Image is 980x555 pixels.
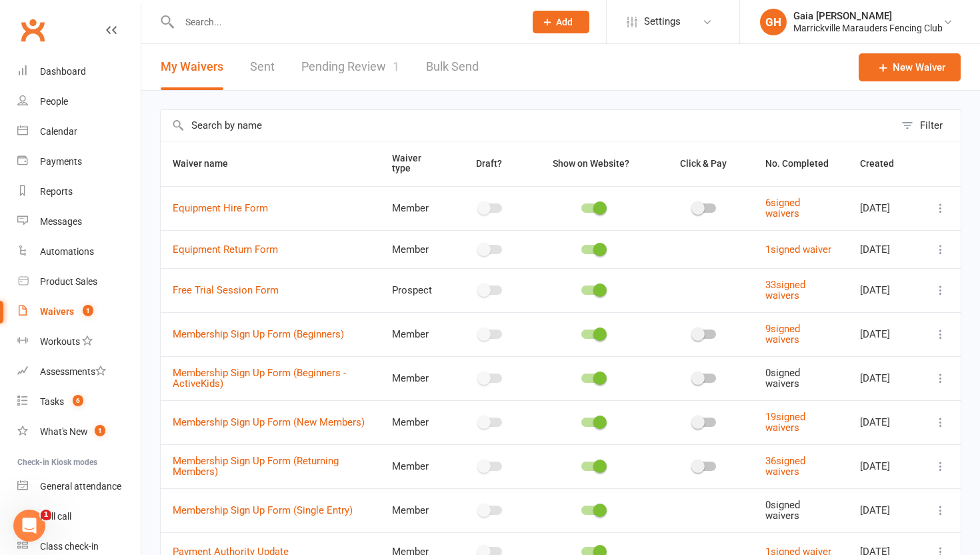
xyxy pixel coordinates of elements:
[848,312,921,356] td: [DATE]
[40,366,106,377] div: Assessments
[848,400,921,444] td: [DATE]
[40,186,73,197] div: Reports
[760,9,787,35] div: GH
[541,155,644,171] button: Show on Website?
[17,57,141,87] a: Dashboard
[17,87,141,117] a: People
[556,17,573,27] span: Add
[40,481,121,492] div: General attendance
[765,411,805,434] a: 19signed waivers
[40,126,77,137] div: Calendar
[380,312,452,356] td: Member
[753,141,848,186] th: No. Completed
[380,356,452,400] td: Member
[476,158,502,169] span: Draft?
[40,396,64,407] div: Tasks
[848,444,921,488] td: [DATE]
[765,279,805,302] a: 33signed waivers
[380,141,452,186] th: Waiver type
[83,305,93,316] span: 1
[765,323,800,346] a: 9signed waivers
[920,117,943,133] div: Filter
[250,44,275,90] a: Sent
[40,216,82,227] div: Messages
[393,59,399,73] span: 1
[765,499,800,522] span: 0 signed waivers
[17,297,141,327] a: Waivers 1
[380,230,452,268] td: Member
[173,416,365,428] a: Membership Sign Up Form (New Members)
[644,7,681,37] span: Settings
[380,186,452,230] td: Member
[848,268,921,312] td: [DATE]
[765,243,831,255] a: 1signed waiver
[161,44,223,90] button: My Waivers
[848,186,921,230] td: [DATE]
[301,44,399,90] a: Pending Review1
[40,246,94,257] div: Automations
[173,504,353,516] a: Membership Sign Up Form (Single Entry)
[17,417,141,447] a: What's New1
[895,110,961,141] button: Filter
[17,267,141,297] a: Product Sales
[680,158,727,169] span: Click & Pay
[848,488,921,532] td: [DATE]
[40,336,80,347] div: Workouts
[173,243,278,255] a: Equipment Return Form
[793,22,943,34] div: Marrickville Marauders Fencing Club
[17,117,141,147] a: Calendar
[173,367,346,390] a: Membership Sign Up Form (Beginners - ActiveKids)
[17,387,141,417] a: Tasks 6
[17,177,141,207] a: Reports
[16,13,49,47] a: Clubworx
[860,155,909,171] button: Created
[95,425,105,436] span: 1
[17,327,141,357] a: Workouts
[380,268,452,312] td: Prospect
[859,53,961,81] a: New Waiver
[553,158,629,169] span: Show on Website?
[17,207,141,237] a: Messages
[40,96,68,107] div: People
[765,197,800,220] a: 6signed waivers
[765,455,805,478] a: 36signed waivers
[40,426,88,437] div: What's New
[40,156,82,167] div: Payments
[173,284,279,296] a: Free Trial Session Form
[40,511,71,522] div: Roll call
[17,357,141,387] a: Assessments
[173,158,243,169] span: Waiver name
[173,455,339,478] a: Membership Sign Up Form (Returning Members)
[380,400,452,444] td: Member
[533,11,589,33] button: Add
[380,488,452,532] td: Member
[13,510,45,542] iframe: Intercom live chat
[173,328,344,340] a: Membership Sign Up Form (Beginners)
[848,356,921,400] td: [DATE]
[173,202,268,214] a: Equipment Hire Form
[848,230,921,268] td: [DATE]
[173,155,243,171] button: Waiver name
[17,237,141,267] a: Automations
[40,66,86,77] div: Dashboard
[175,13,515,31] input: Search...
[765,367,800,390] span: 0 signed waivers
[464,155,517,171] button: Draft?
[40,276,97,287] div: Product Sales
[41,510,51,520] span: 1
[426,44,479,90] a: Bulk Send
[668,155,741,171] button: Click & Pay
[40,541,99,552] div: Class check-in
[73,395,83,406] span: 6
[793,10,943,22] div: Gaia [PERSON_NAME]
[380,444,452,488] td: Member
[161,110,895,141] input: Search by name
[860,158,909,169] span: Created
[17,502,141,532] a: Roll call
[17,147,141,177] a: Payments
[40,306,74,317] div: Waivers
[17,472,141,502] a: General attendance kiosk mode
